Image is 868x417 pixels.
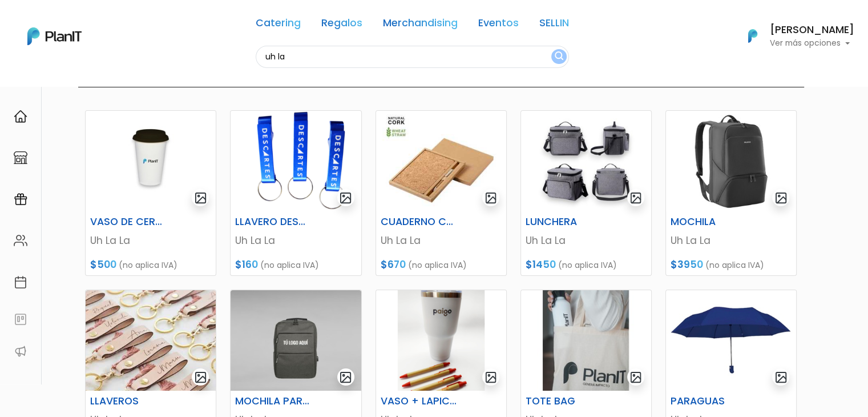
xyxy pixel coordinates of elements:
a: gallery-light VASO DE CERAMICA Uh La La $500 (no aplica IVA) [85,110,216,276]
p: Uh La La [671,233,792,248]
p: Uh La La [381,233,502,248]
a: SELLIN [539,18,569,32]
img: PlanIt Logo [27,27,82,45]
img: thumb_Captura_de_pantalla_2023-08-03_153127.jpg [521,290,651,391]
img: gallery-light [485,191,498,205]
h6: TOTE BAG [519,395,609,407]
span: (no aplica IVA) [260,259,319,271]
a: gallery-light LLAVERO DESTAPADOR Uh La La $160 (no aplica IVA) [230,110,361,276]
img: thumb_57AAC1D3-D122-4059-94DC-C67A1C5260C8.jpeg [666,290,796,391]
a: Merchandising [383,18,458,32]
span: (no aplica IVA) [119,259,177,271]
img: home-e721727adea9d79c4d83392d1f703f7f8bce08238fde08b1acbfd93340b81755.svg [14,110,27,123]
img: partners-52edf745621dab592f3b2c58e3bca9d71375a7ef29c3b500c9f145b62cc070d4.svg [14,344,27,358]
h6: LLAVERO DESTAPADOR [228,216,318,228]
a: Regalos [321,18,362,32]
img: gallery-light [339,191,352,205]
a: gallery-light LUNCHERA Uh La La $1450 (no aplica IVA) [520,110,652,276]
p: Uh La La [90,233,211,248]
img: gallery-light [194,191,207,205]
span: (no aplica IVA) [705,259,764,271]
h6: PARAGUAS [664,395,754,407]
p: Uh La La [235,233,356,248]
span: $670 [381,258,406,271]
button: PlanIt Logo [PERSON_NAME] Ver más opciones [733,21,854,51]
img: gallery-light [774,191,788,205]
img: thumb_2FDA6350-6045-48DC-94DD-55C445378348-Photoroom__10_.jpg [666,111,796,211]
img: thumb_Dise%C3%B1o_sin_t%C3%ADtulo_-_2024-12-05T123133.576.png [231,111,361,211]
img: gallery-light [629,191,643,205]
img: campaigns-02234683943229c281be62815700db0a1741e53638e28bf9629b52c665b00959.svg [14,193,27,206]
img: thumb_WhatsApp_Image_2024-09-12_at_15.49.48__1_.jpeg [376,111,506,211]
span: (no aplica IVA) [408,259,467,271]
input: Buscá regalos, desayunos, y más [256,46,569,68]
span: $1450 [526,258,556,271]
img: gallery-light [629,371,643,384]
span: $3950 [671,258,703,271]
img: gallery-light [194,371,207,384]
img: gallery-light [485,371,498,384]
img: feedback-78b5a0c8f98aac82b08bfc38622c3050aee476f2c9584af64705fc4e61158814.svg [14,312,27,326]
p: Ver más opciones [770,39,854,47]
div: ¿Necesitás ayuda? [59,11,164,33]
img: thumb_image__copia___copia___copia___copia___copia___copia___copia___copia___copia_-Photoroom__28... [521,111,651,211]
h6: CUADERNO CORCHO [374,216,464,228]
p: Uh La La [526,233,647,248]
span: $160 [235,258,258,271]
img: thumb_image__copia_-Photoroom__3_.jpg [86,111,216,211]
img: thumb_WhatsApp_Image_2024-02-25_at_20.19.14.jpeg [86,290,216,391]
h6: VASO DE CERAMICA [83,216,173,228]
span: $500 [90,258,116,271]
img: gallery-light [339,371,352,384]
img: thumb_Captura_de_pantalla_2023-07-10_123406.jpg [231,290,361,391]
a: Eventos [478,18,519,32]
h6: VASO + LAPICERA [374,395,464,407]
h6: [PERSON_NAME] [770,25,854,35]
img: thumb_Dise%C3%B1o_sin_t%C3%ADtulo_-_2025-01-31T121138.461.png [376,290,506,391]
h6: MOCHILA PARA LAPTOP [228,395,318,407]
img: search_button-432b6d5273f82d61273b3651a40e1bd1b912527efae98b1b7a1b2c0702e16a8d.svg [555,51,563,62]
img: marketplace-4ceaa7011d94191e9ded77b95e3339b90024bf715f7c57f8cf31f2d8c509eaba.svg [14,151,27,165]
img: calendar-87d922413cdce8b2cf7b7f5f62616a5cf9e4887200fb71536465627b3292af00.svg [14,275,27,289]
img: gallery-light [774,371,788,384]
a: Catering [256,18,301,32]
h6: MOCHILA [664,216,754,228]
h6: LUNCHERA [519,216,609,228]
img: people-662611757002400ad9ed0e3c099ab2801c6687ba6c219adb57efc949bc21e19d.svg [14,234,27,247]
a: gallery-light CUADERNO CORCHO Uh La La $670 (no aplica IVA) [376,110,507,276]
span: (no aplica IVA) [558,259,617,271]
h6: LLAVEROS [83,395,173,407]
a: gallery-light MOCHILA Uh La La $3950 (no aplica IVA) [665,110,797,276]
img: PlanIt Logo [740,23,765,49]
